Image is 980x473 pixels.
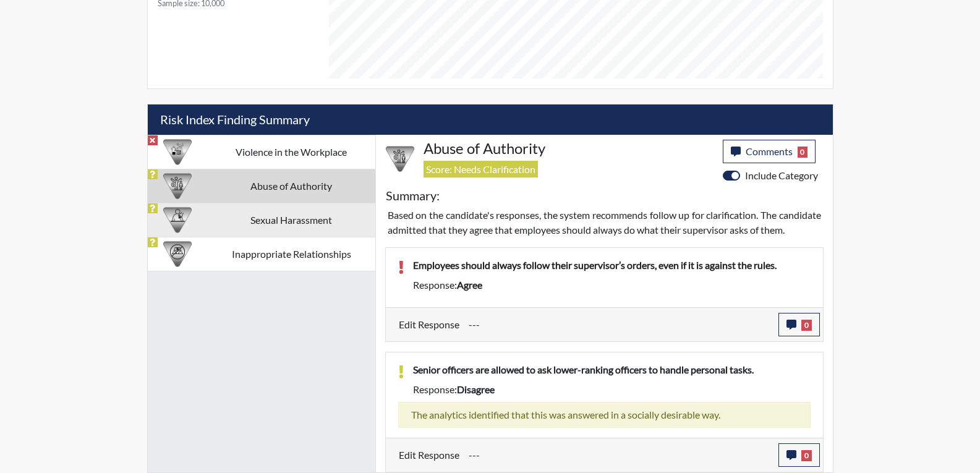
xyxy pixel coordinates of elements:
button: 0 [778,443,820,467]
div: Update the test taker's response, the change might impact the score [459,313,778,336]
span: Score: Needs Clarification [424,161,538,177]
img: CATEGORY%20ICON-26.eccbb84f.png [163,138,192,166]
td: Sexual Harassment [208,203,375,237]
td: Violence in the Workplace [208,135,375,169]
div: Response: [404,382,820,397]
h5: Risk Index Finding Summary [148,104,833,135]
img: CATEGORY%20ICON-01.94e51fac.png [163,172,192,200]
div: Update the test taker's response, the change might impact the score [459,443,778,467]
span: Comments [746,145,793,157]
button: 0 [778,313,820,336]
span: agree [457,279,482,291]
label: Edit Response [399,443,459,467]
label: Include Category [745,168,818,183]
img: CATEGORY%20ICON-23.dd685920.png [163,206,192,234]
div: Response: [404,278,820,292]
p: Based on the candidate's responses, the system recommends follow up for clarification. The candid... [388,208,821,237]
p: Employees should always follow their supervisor’s orders, even if it is against the rules. [413,258,811,273]
img: CATEGORY%20ICON-01.94e51fac.png [386,145,414,173]
h5: Summary: [386,188,440,203]
div: The analytics identified that this was answered in a socially desirable way. [398,402,811,428]
p: Senior officers are allowed to ask lower-ranking officers to handle personal tasks. [413,362,811,377]
img: CATEGORY%20ICON-14.139f8ef7.png [163,240,192,268]
span: 0 [801,320,812,331]
button: Comments0 [723,140,816,163]
td: Abuse of Authority [208,169,375,203]
label: Edit Response [399,313,459,336]
h4: Abuse of Authority [424,140,714,158]
span: 0 [798,147,808,158]
span: disagree [457,383,495,395]
td: Inappropriate Relationships [208,237,375,271]
span: 0 [801,450,812,461]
